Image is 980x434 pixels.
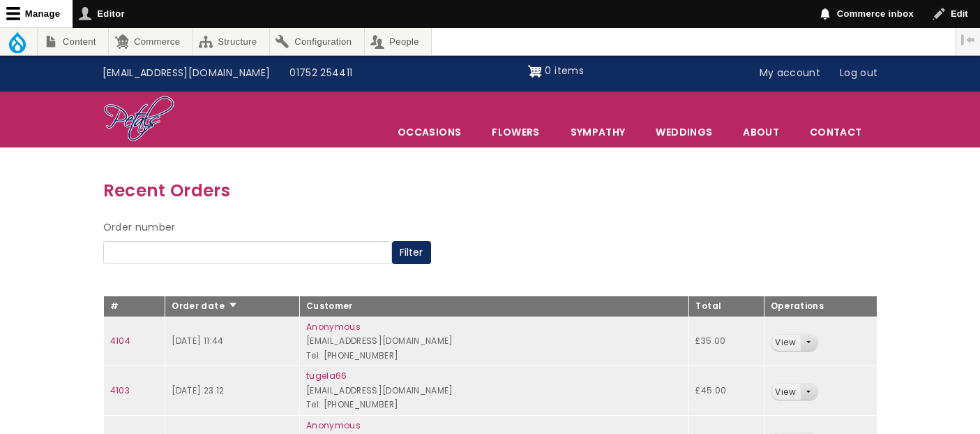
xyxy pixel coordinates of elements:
[172,300,238,312] a: Order date
[764,296,877,317] th: Operations
[771,384,800,400] a: View
[771,335,800,351] a: View
[365,28,432,55] a: People
[110,335,130,347] a: 4104
[110,384,130,396] a: 4103
[299,366,689,416] td: [EMAIL_ADDRESS][DOMAIN_NAME] Tel: [PHONE_NUMBER]
[641,117,727,147] span: Weddings
[103,95,175,144] img: Home
[383,117,476,147] span: Occasions
[306,419,361,431] a: Anonymous
[193,28,269,55] a: Structure
[477,117,554,147] a: Flowers
[109,28,192,55] a: Commerce
[103,296,165,317] th: #
[956,28,980,52] button: Vertical orientation
[689,366,764,416] td: £45.00
[545,64,583,78] span: 0 items
[280,60,362,87] a: 01752 254411
[172,384,224,396] time: [DATE] 23:12
[392,241,431,265] button: Filter
[299,296,689,317] th: Customer
[750,60,831,87] a: My account
[103,219,176,236] label: Order number
[689,296,764,317] th: Total
[306,370,347,382] a: tugela66
[38,28,108,55] a: Content
[103,177,877,204] h3: Recent Orders
[306,321,361,333] a: Anonymous
[830,60,887,87] a: Log out
[795,117,876,147] a: Contact
[172,335,223,347] time: [DATE] 11:44
[728,117,794,147] a: About
[299,317,689,366] td: [EMAIL_ADDRESS][DOMAIN_NAME] Tel: [PHONE_NUMBER]
[270,28,364,55] a: Configuration
[528,60,542,82] img: Shopping cart
[556,117,640,147] a: Sympathy
[689,317,764,366] td: £35.00
[93,60,280,87] a: [EMAIL_ADDRESS][DOMAIN_NAME]
[528,60,584,82] a: Shopping cart 0 items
